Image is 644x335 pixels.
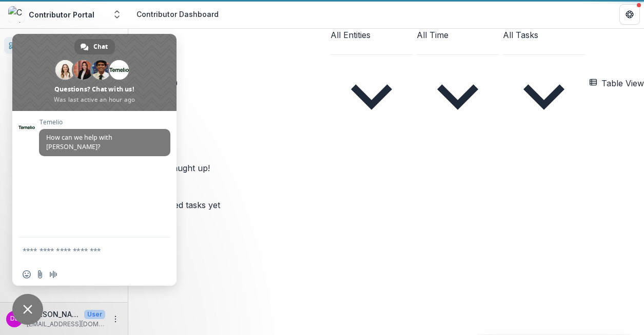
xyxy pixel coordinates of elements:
nav: breadcrumb [132,7,223,22]
a: Dashboard [4,37,124,54]
p: User [84,310,105,319]
span: Send a file [36,270,44,278]
div: All Time [417,29,499,41]
p: You're all caught up! [128,162,644,174]
p: Completed [128,174,644,187]
span: Chat [93,39,108,54]
div: Close chat [12,294,43,325]
button: Table View [589,77,644,89]
p: Upcoming [128,137,644,150]
div: All Entities [330,29,413,41]
textarea: Compose your message... [23,246,144,255]
img: Contributor Portal [8,6,25,23]
div: All Tasks [503,29,585,41]
div: Contributor Dashboard [136,9,219,20]
p: 0 [128,150,644,162]
p: No completed tasks yet [128,199,644,211]
p: [PERSON_NAME] [27,309,80,320]
button: Get Help [619,4,640,25]
div: Dana Bishop-Root [10,315,19,322]
button: Open entity switcher [110,4,124,25]
div: Chat [74,39,115,54]
div: Contributor Portal [29,9,94,20]
span: How can we help with [PERSON_NAME]? [46,133,112,151]
p: [EMAIL_ADDRESS][DOMAIN_NAME] [27,320,105,329]
button: More [109,313,122,325]
p: 0 [128,187,644,199]
span: Temelio [39,119,170,126]
span: Audio message [49,270,57,278]
span: Insert an emoji [23,270,31,278]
